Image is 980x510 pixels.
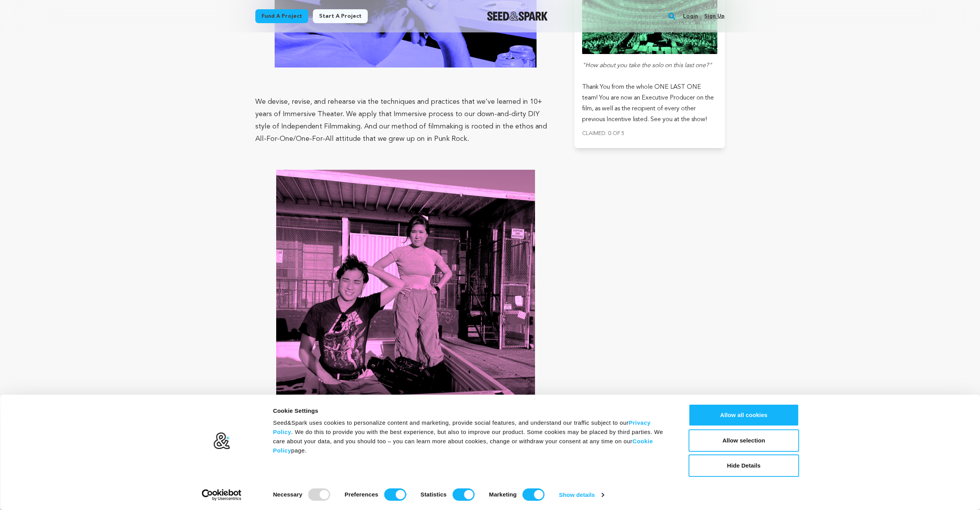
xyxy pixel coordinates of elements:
a: Seed&Spark Homepage [487,12,548,21]
strong: Statistics [421,491,447,498]
em: "How about you take the solo on this last one?" [582,62,712,69]
strong: Preferences [345,491,378,498]
div: Cookie Settings [273,406,671,415]
img: logo [213,432,230,450]
p: We devise, revise, and rehearse via the techniques and practices that we've learned in 10+ years ... [255,96,556,145]
img: Seed&Spark Logo Dark Mode [487,12,548,21]
button: Allow selection [689,429,799,452]
legend: Consent Selection [273,485,273,486]
p: Claimed: 0 of 5 [582,128,717,139]
button: Allow all cookies [689,404,799,426]
strong: Marketing [489,491,517,498]
a: Sign up [704,10,725,22]
button: Hide Details [689,454,799,477]
div: Seed&Spark uses cookies to personalize content and marketing, provide social features, and unders... [273,418,671,455]
a: Show details [559,489,604,501]
img: 1757045443-01%20KYLE%20VIV.jpeg [276,170,535,428]
a: Login [683,10,698,22]
a: Usercentrics Cookiebot - opens in a new window [188,489,255,501]
a: Start a project [313,9,368,23]
span: Thank You from the whole ONE LAST ONE team! You are now an Executive Producer on the film, as wel... [582,84,714,123]
strong: Necessary [273,491,302,498]
a: Fund a project [255,9,308,23]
